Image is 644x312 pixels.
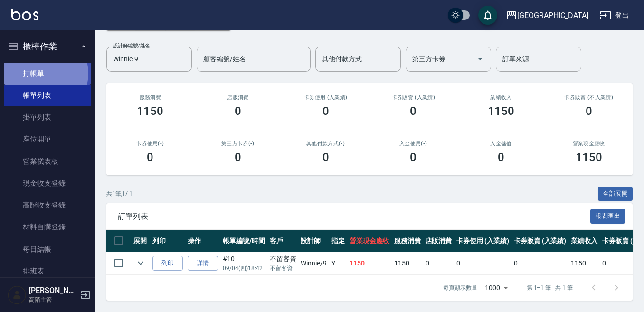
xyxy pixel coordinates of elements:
[206,141,271,147] h2: 第三方卡券(-)
[150,230,185,252] th: 列印
[4,85,91,106] a: 帳單列表
[527,284,573,292] p: 第 1–1 筆 共 1 筆
[568,230,600,252] th: 業績收入
[596,7,633,24] button: 登出
[118,95,183,101] h3: 服務消費
[133,256,148,270] button: expand row
[517,9,588,21] div: [GEOGRAPHIC_DATA]
[4,34,91,59] button: 櫃檯作業
[598,187,633,201] button: 全部展開
[478,6,497,25] button: save
[206,95,271,101] h2: 店販消費
[4,172,91,194] a: 現金收支登錄
[293,95,358,101] h2: 卡券使用 (入業績)
[590,209,625,224] button: 報表匯出
[270,254,296,264] div: 不留客資
[106,189,133,198] p: 共 1 筆, 1 / 1
[322,104,329,118] h3: 0
[185,230,220,252] th: 操作
[137,104,163,118] h3: 1150
[473,51,488,66] button: Open
[454,252,511,274] td: 0
[188,256,218,271] a: 詳情
[235,151,241,164] h3: 0
[576,151,602,164] h3: 1150
[590,211,625,220] a: 報表匯出
[4,128,91,150] a: 座位開單
[4,151,91,172] a: 營業儀表板
[410,151,417,164] h3: 0
[118,141,183,147] h2: 卡券使用(-)
[220,230,267,252] th: 帳單編號/時間
[556,95,621,101] h2: 卡券販賣 (不入業績)
[502,6,592,25] button: [GEOGRAPHIC_DATA]
[347,230,392,252] th: 營業現金應收
[481,275,511,301] div: 1000
[270,264,296,273] p: 不留客資
[235,104,241,118] h3: 0
[392,252,423,274] td: 1150
[4,194,91,216] a: 高階收支登錄
[423,252,455,274] td: 0
[423,230,455,252] th: 店販消費
[152,256,183,271] button: 列印
[469,95,534,101] h2: 業績收入
[8,285,27,304] img: Person
[113,42,150,49] label: 設計師編號/姓名
[410,104,417,118] h3: 0
[4,216,91,238] a: 材料自購登錄
[381,95,446,101] h2: 卡券販賣 (入業績)
[298,252,329,274] td: Winnie /9
[220,252,267,274] td: #10
[469,141,534,147] h2: 入金儲值
[392,230,423,252] th: 服務消費
[454,230,511,252] th: 卡券使用 (入業績)
[498,151,504,164] h3: 0
[556,141,621,147] h2: 營業現金應收
[29,286,77,295] h5: [PERSON_NAME]
[443,284,477,292] p: 每頁顯示數量
[511,230,569,252] th: 卡券販賣 (入業績)
[298,230,329,252] th: 設計師
[147,151,153,164] h3: 0
[586,104,592,118] h3: 0
[223,264,265,273] p: 09/04 (四) 18:42
[267,230,299,252] th: 客戶
[4,238,91,260] a: 每日結帳
[329,230,347,252] th: 指定
[347,252,392,274] td: 1150
[322,151,329,164] h3: 0
[293,141,358,147] h2: 其他付款方式(-)
[381,141,446,147] h2: 入金使用(-)
[488,104,514,118] h3: 1150
[131,230,150,252] th: 展開
[4,63,91,85] a: 打帳單
[118,212,590,221] span: 訂單列表
[511,252,569,274] td: 0
[29,295,77,304] p: 高階主管
[11,9,38,20] img: Logo
[4,106,91,128] a: 掛單列表
[329,252,347,274] td: Y
[568,252,600,274] td: 1150
[4,260,91,282] a: 排班表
